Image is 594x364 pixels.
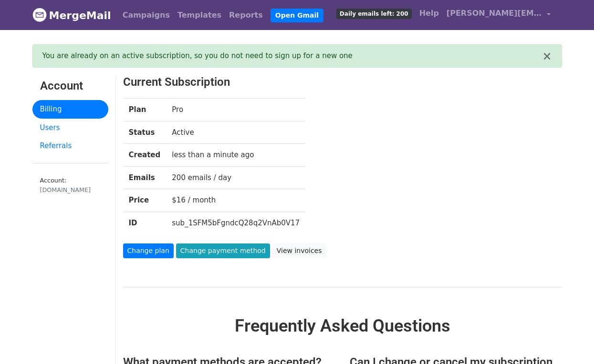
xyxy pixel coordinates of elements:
[166,121,305,144] td: Active
[123,121,167,144] th: Status
[333,4,416,23] a: Daily emails left: 200
[174,6,225,25] a: Templates
[166,212,305,234] td: sub_1SFM5bFgndcQ28q2VnAb0V17
[336,9,412,19] span: Daily emails left: 200
[32,8,47,22] img: MergeMail logo
[443,4,554,26] a: [PERSON_NAME][EMAIL_ADDRESS][DOMAIN_NAME]
[166,144,305,167] td: less than a minute ago
[272,243,326,258] a: View invoices
[176,243,270,258] a: Change payment method
[32,119,108,137] a: Users
[123,75,524,89] h3: Current Subscription
[119,6,174,25] a: Campaigns
[123,243,174,258] a: Change plan
[123,166,167,189] th: Emails
[123,144,167,167] th: Created
[42,51,542,61] div: You are already on an active subscription, so you do not need to sign up for a new one
[123,316,562,336] h2: Frequently Asked Questions
[32,5,111,25] a: MergeMail
[123,99,167,121] th: Plan
[123,189,167,212] th: Price
[166,99,305,121] td: Pro
[123,212,167,234] th: ID
[447,8,542,19] span: [PERSON_NAME][EMAIL_ADDRESS][DOMAIN_NAME]
[40,185,101,194] div: [DOMAIN_NAME]
[416,4,443,23] a: Help
[40,177,101,195] small: Account:
[166,166,305,189] td: 200 emails / day
[271,9,323,22] a: Open Gmail
[225,6,267,25] a: Reports
[40,79,101,93] h3: Account
[166,189,305,212] td: $16 / month
[542,51,552,62] button: ×
[32,137,108,155] a: Referrals
[32,100,108,119] a: Billing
